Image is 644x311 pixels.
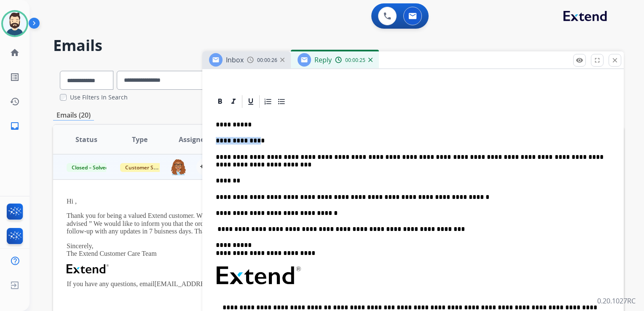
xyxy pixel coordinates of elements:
[10,121,20,131] mat-icon: inbox
[576,56,583,64] mat-icon: remove_red_eye
[10,97,20,107] mat-icon: history
[3,12,27,35] img: avatar
[597,296,636,306] p: 0.20.1027RC
[262,95,274,108] div: Ordered List
[67,242,503,258] p: Sincerely, The Extend Customer Care Team
[53,110,94,121] p: Emails (20)
[275,95,288,108] div: Bullet List
[226,55,244,64] span: Inbox
[70,93,128,102] label: Use Filters In Search
[244,95,257,108] div: Underline
[67,264,109,273] img: Extend Logo
[120,163,175,172] span: Customer Support
[10,48,20,58] mat-icon: home
[170,158,186,175] img: agent-avatar
[179,134,208,145] span: Assignee
[75,134,97,145] span: Status
[67,163,113,172] span: Closed – Solved
[257,57,277,64] span: 00:00:26
[200,162,210,172] mat-icon: person_add
[611,56,619,64] mat-icon: close
[53,37,624,54] h2: Emails
[67,198,503,205] p: Hi ,
[132,134,148,145] span: Type
[227,95,240,108] div: Italic
[67,212,503,235] p: Thank you for being a valued Extend customer. We are reaching out to inform you of a recent updat...
[345,57,365,64] span: 00:00:25
[10,72,20,82] mat-icon: list_alt
[314,55,332,64] span: Reply
[593,56,601,64] mat-icon: fullscreen
[154,280,270,287] a: [EMAIL_ADDRESS][DOMAIN_NAME]
[67,280,503,296] p: If you have any questions, email or call [PHONE_NUMBER] [DATE]-[DATE], 9am-8pm EST and [DATE] & [...
[214,95,226,108] div: Bold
